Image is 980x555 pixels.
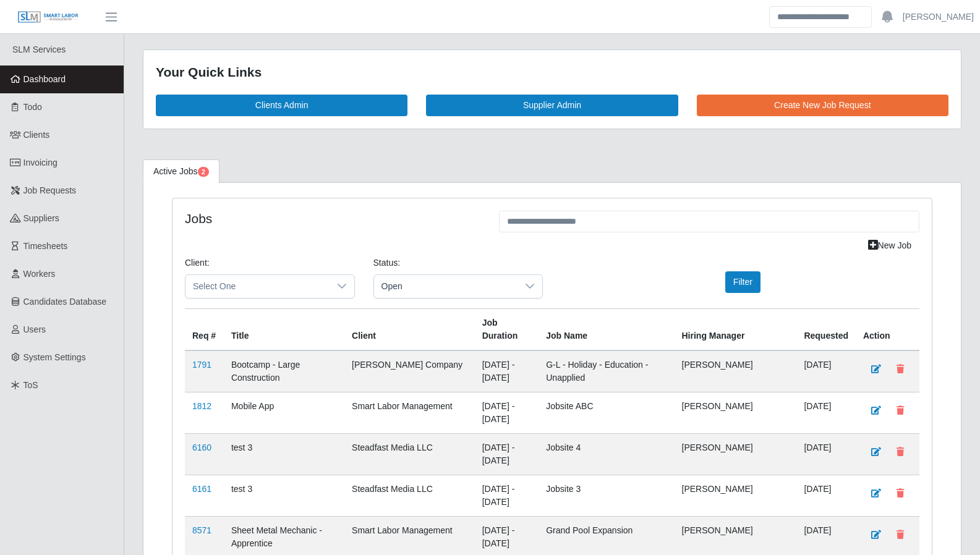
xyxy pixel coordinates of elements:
[675,433,797,475] td: [PERSON_NAME]
[796,475,856,516] td: [DATE]
[23,269,56,279] span: Workers
[224,308,344,350] th: Title
[373,256,401,269] label: Status:
[192,484,211,494] a: 6161
[769,6,872,28] input: Search
[23,130,50,140] span: Clients
[539,392,674,433] td: Jobsite ABC
[796,392,856,433] td: [DATE]
[675,475,797,516] td: [PERSON_NAME]
[192,525,211,535] a: 8571
[23,74,66,84] span: Dashboard
[475,350,539,392] td: [DATE] - [DATE]
[224,392,344,433] td: Mobile App
[344,433,475,475] td: Steadfast Media LLC
[198,167,209,177] span: Pending Jobs
[23,324,46,334] span: Users
[475,392,539,433] td: [DATE] - [DATE]
[156,95,407,116] a: Clients Admin
[856,308,919,350] th: Action
[23,352,86,362] span: System Settings
[539,308,674,350] th: Job Name
[344,392,475,433] td: Smart Labor Management
[344,350,475,392] td: [PERSON_NAME] Company
[539,350,674,392] td: G-L - Holiday - Education - Unapplied
[156,62,948,82] div: Your Quick Links
[860,235,919,256] a: New Job
[192,443,211,452] a: 6160
[697,95,948,116] a: Create New Job Request
[426,95,678,116] a: Supplier Admin
[23,380,38,390] span: ToS
[224,433,344,475] td: test 3
[224,350,344,392] td: Bootcamp - Large Construction
[192,360,211,370] a: 1791
[23,213,59,223] span: Suppliers
[12,44,66,54] span: SLM Services
[796,308,856,350] th: Requested
[675,308,797,350] th: Hiring Manager
[344,475,475,516] td: Steadfast Media LLC
[344,308,475,350] th: Client
[475,433,539,475] td: [DATE] - [DATE]
[143,159,219,184] a: Active Jobs
[675,350,797,392] td: [PERSON_NAME]
[796,433,856,475] td: [DATE]
[23,241,68,251] span: Timesheets
[185,308,224,350] th: Req #
[374,275,518,298] span: Open
[23,297,107,307] span: Candidates Database
[796,350,856,392] td: [DATE]
[725,271,761,293] button: Filter
[539,433,674,475] td: Jobsite 4
[539,475,674,516] td: Jobsite 3
[185,211,480,226] h4: Jobs
[23,102,42,112] span: Todo
[185,275,330,298] span: Select One
[475,475,539,516] td: [DATE] - [DATE]
[475,308,539,350] th: Job Duration
[185,256,210,269] label: Client:
[224,475,344,516] td: test 3
[17,11,79,24] img: SLM Logo
[903,11,974,23] a: [PERSON_NAME]
[23,158,58,167] span: Invoicing
[23,185,77,195] span: Job Requests
[675,392,797,433] td: [PERSON_NAME]
[192,401,211,411] a: 1812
